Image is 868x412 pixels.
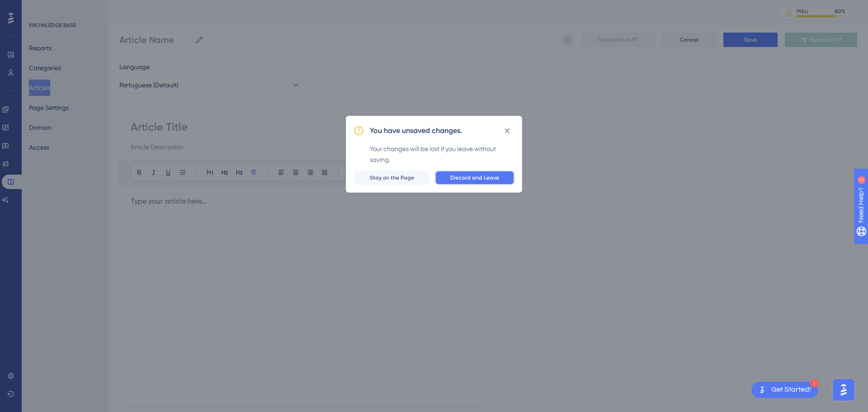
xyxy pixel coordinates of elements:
div: Get Started! [771,385,811,395]
span: Need Help? [21,2,57,13]
span: Discard and Leave [450,174,499,181]
iframe: UserGuiding AI Assistant Launcher [830,376,857,403]
span: Stay on the Page [370,174,414,181]
h2: You have unsaved changes. [370,125,462,136]
div: 1 [810,379,818,388]
div: Open Get Started! checklist, remaining modules: 1 [751,382,818,398]
div: Your changes will be lost if you leave without saving. [370,143,514,165]
img: launcher-image-alternative-text [757,384,768,395]
div: 2 [63,5,66,12]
